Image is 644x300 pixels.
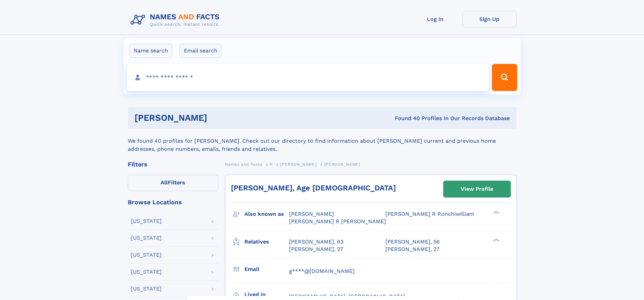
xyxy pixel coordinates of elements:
[135,114,301,122] h1: [PERSON_NAME]
[385,238,440,246] a: [PERSON_NAME], 56
[270,160,273,168] a: R
[289,238,343,246] a: [PERSON_NAME], 63
[131,235,162,241] div: [US_STATE]
[280,160,316,168] a: [PERSON_NAME]
[289,211,334,217] span: [PERSON_NAME]
[324,162,360,167] span: [PERSON_NAME]
[270,162,273,167] span: R
[161,179,168,186] span: All
[301,115,510,122] div: Found 40 Profiles In Our Records Database
[231,184,396,192] a: [PERSON_NAME], Age [DEMOGRAPHIC_DATA]
[289,246,343,253] a: [PERSON_NAME], 27
[385,211,474,217] span: [PERSON_NAME] R Ronchiwilliam
[128,129,517,153] div: We found 40 profiles for [PERSON_NAME]. Check out our directory to find information about [PERSON...
[492,238,500,242] div: ❯
[128,199,218,205] div: Browse Locations
[244,263,289,275] h3: Email
[128,11,225,29] img: Logo Names and Facts
[128,175,218,191] label: Filters
[385,246,439,253] a: [PERSON_NAME], 27
[131,286,162,292] div: [US_STATE]
[408,11,462,27] a: Log In
[244,236,289,248] h3: Relatives
[461,181,493,197] div: View Profile
[129,44,172,58] label: Name search
[280,162,316,167] span: [PERSON_NAME]
[289,293,405,300] span: [GEOGRAPHIC_DATA], [GEOGRAPHIC_DATA]
[131,269,162,275] div: [US_STATE]
[444,181,510,197] a: View Profile
[131,252,162,258] div: [US_STATE]
[492,64,517,91] button: Search Button
[225,160,262,168] a: Names and Facts
[127,64,489,91] input: search input
[131,218,162,224] div: [US_STATE]
[492,210,500,215] div: ❯
[289,218,386,225] span: [PERSON_NAME] R [PERSON_NAME]
[462,11,517,27] a: Sign Up
[180,44,222,58] label: Email search
[128,161,218,167] div: Filters
[244,208,289,220] h3: Also known as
